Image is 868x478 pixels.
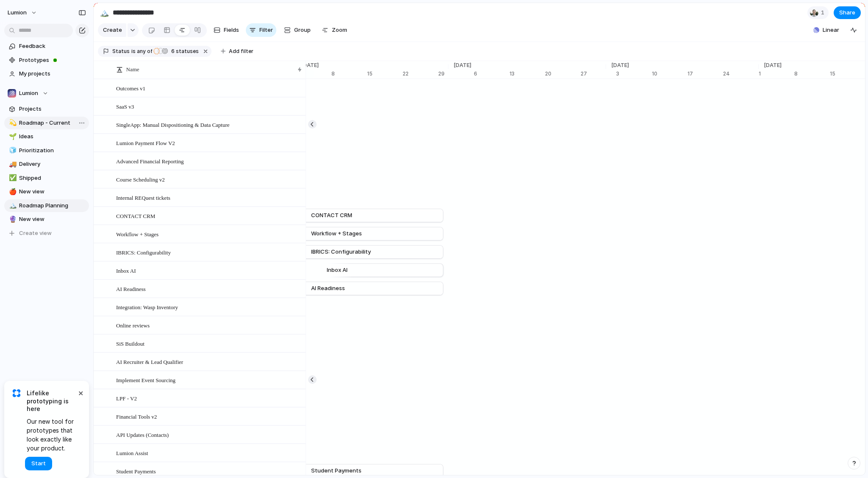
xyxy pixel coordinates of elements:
[98,23,126,37] button: Create
[545,70,581,78] div: 20
[448,61,476,70] span: [DATE]
[296,61,324,70] span: [DATE]
[311,248,371,256] span: IBRICS: Configurability
[27,389,76,413] span: Lifelike prototyping is here
[9,201,15,210] div: 🏔️
[116,229,159,239] span: Workflow + Stages
[116,284,146,294] span: AI Readiness
[9,145,15,155] div: 🧊
[687,70,723,78] div: 17
[438,70,448,78] div: 29
[116,411,157,421] span: Financial Tools v2
[116,266,136,275] span: Inbox AI
[169,48,176,54] span: 6
[9,187,15,197] div: 🍎
[19,215,86,224] span: New view
[116,156,184,166] span: Advanced Financial Reporting
[8,8,27,17] span: Lumion
[367,70,403,78] div: 15
[259,26,273,34] span: Filter
[19,201,86,210] span: Roadmap Planning
[318,23,351,37] button: Zoom
[229,48,253,55] span: Add filter
[103,26,122,34] span: Create
[19,229,52,238] span: Create view
[723,70,759,78] div: 24
[116,193,170,202] span: Internal REQuest tickets
[116,448,148,458] span: Lumion Assist
[216,45,259,57] button: Add filter
[616,70,652,78] div: 3
[19,105,86,113] span: Projects
[4,172,89,184] a: ✅Shipped
[8,215,16,224] button: 🔮
[116,302,178,312] span: Integration: Wasp Inventory
[116,393,137,403] span: LPF - V2
[332,26,347,34] span: Zoom
[4,227,89,240] button: Create view
[4,199,89,212] a: 🏔️Roadmap Planning
[794,70,830,78] div: 8
[810,24,843,36] button: Linear
[8,174,16,182] button: ✅
[294,26,311,34] span: Group
[9,132,15,142] div: 🌱
[4,117,89,129] div: 💫Roadmap - Current
[759,61,787,70] span: [DATE]
[19,42,86,50] span: Feedback
[759,70,794,78] div: 1
[153,47,200,56] button: 6 statuses
[19,56,86,64] span: Prototypes
[4,103,89,115] a: Projects
[581,70,606,78] div: 27
[311,284,345,293] span: AI Readiness
[509,70,545,78] div: 13
[169,48,199,55] span: statuses
[116,320,150,330] span: Online reviews
[4,158,89,171] a: 🚚Delivery
[31,459,46,468] span: Start
[296,70,331,78] div: 1
[839,8,855,17] span: Share
[9,215,15,224] div: 🔮
[112,48,130,55] span: Status
[246,23,276,37] button: Filter
[130,47,154,56] button: isany of
[116,138,175,148] span: Lumion Payment Flow V2
[4,40,89,53] a: Feedback
[19,187,86,196] span: New view
[4,213,89,226] a: 🔮New view
[116,430,169,439] span: API Updates (Contacts)
[4,130,89,143] div: 🌱Ideas
[19,119,86,127] span: Roadmap - Current
[652,70,687,78] div: 10
[224,26,239,34] span: Fields
[116,174,165,184] span: Course Scheduling v2
[9,173,15,183] div: ✅
[821,8,827,17] span: 1
[8,146,16,155] button: 🧊
[19,160,86,168] span: Delivery
[4,54,89,67] a: Prototypes
[8,132,16,141] button: 🌱
[116,211,155,221] span: CONTACT CRM
[830,70,865,78] div: 15
[116,357,183,366] span: AI Recruiter & Lead Qualifier
[4,144,89,157] a: 🧊Prioritization
[9,118,15,128] div: 💫
[823,26,839,34] span: Linear
[97,6,111,20] button: 🏔️
[4,67,89,80] a: My projects
[116,101,134,111] span: SaaS v3
[75,388,86,398] button: Dismiss
[311,211,352,220] span: CONTACT CRM
[4,185,89,198] a: 🍎New view
[116,120,230,129] span: SingleApp: Manual Dispositioning & Data Capture
[25,457,52,470] button: Start
[136,48,152,55] span: any of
